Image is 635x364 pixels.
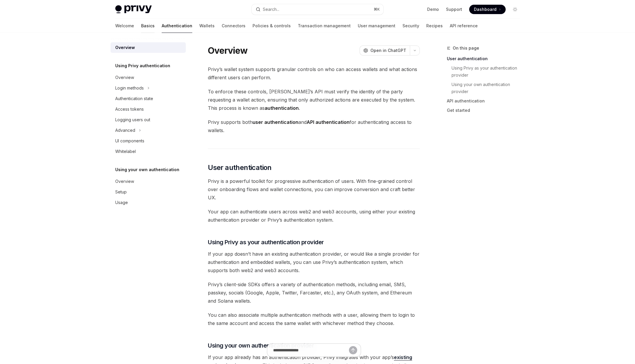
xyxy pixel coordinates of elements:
[162,19,192,33] a: Authentication
[111,93,186,104] a: Authentication state
[115,74,134,81] div: Overview
[447,106,524,115] a: Get started
[208,163,272,172] span: User authentication
[252,4,383,15] button: Search...⌘K
[208,65,420,82] span: Privy’s wallet system supports granular controls on who can access wallets and what actions diffe...
[358,19,395,33] a: User management
[469,5,506,14] a: Dashboard
[208,341,314,350] span: Using your own authentication provider
[446,6,462,12] a: Support
[115,85,144,92] div: Login methods
[452,63,524,80] a: Using Privy as your authentication provider
[450,19,478,33] a: API reference
[374,7,380,12] span: ⌘ K
[111,114,186,125] a: Logging users out
[115,137,144,144] div: UI components
[208,238,324,246] span: Using Privy as your authentication provider
[402,19,419,33] a: Security
[115,178,134,185] div: Overview
[115,62,170,69] h5: Using Privy authentication
[115,106,144,113] div: Access tokens
[447,96,524,106] a: API authentication
[370,48,406,53] span: Open in ChatGPT
[115,5,152,14] img: light logo
[115,44,135,51] div: Overview
[111,197,186,208] a: Usage
[307,119,350,125] strong: API authentication
[115,148,136,155] div: Whitelabel
[111,42,186,53] a: Overview
[115,95,153,102] div: Authentication state
[510,5,520,14] button: Toggle dark mode
[208,250,420,274] span: If your app doesn’t have an existing authentication provider, or would like a single provider for...
[426,19,443,33] a: Recipes
[452,80,524,96] a: Using your own authentication provider
[208,311,420,327] span: You can also associate multiple authentication methods with a user, allowing them to login to the...
[208,208,420,224] span: Your app can authenticate users across web2 and web3 accounts, using either your existing authent...
[447,54,524,63] a: User authentication
[453,45,479,52] span: On this page
[253,119,298,125] strong: user authentication
[115,166,179,173] h5: Using your own authentication
[115,199,128,206] div: Usage
[111,104,186,114] a: Access tokens
[208,45,248,56] h1: Overview
[253,19,291,33] a: Policies & controls
[115,127,135,134] div: Advanced
[360,45,410,55] button: Open in ChatGPT
[111,72,186,83] a: Overview
[349,346,357,354] button: Send message
[208,280,420,305] span: Privy’s client-side SDKs offers a variety of authentication methods, including email, SMS, passke...
[208,87,420,112] span: To enforce these controls, [PERSON_NAME]’s API must verify the identity of the party requesting a...
[222,19,245,33] a: Connectors
[199,19,215,33] a: Wallets
[115,116,150,123] div: Logging users out
[474,6,497,12] span: Dashboard
[115,19,134,33] a: Welcome
[111,176,186,187] a: Overview
[427,6,439,12] a: Demo
[111,146,186,157] a: Whitelabel
[115,188,127,196] div: Setup
[298,19,351,33] a: Transaction management
[208,177,420,202] span: Privy is a powerful toolkit for progressive authentication of users. With fine-grained control ov...
[111,187,186,197] a: Setup
[265,105,299,111] strong: authentication
[263,6,279,13] div: Search...
[141,19,155,33] a: Basics
[208,118,420,134] span: Privy supports both and for authenticating access to wallets.
[111,136,186,146] a: UI components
